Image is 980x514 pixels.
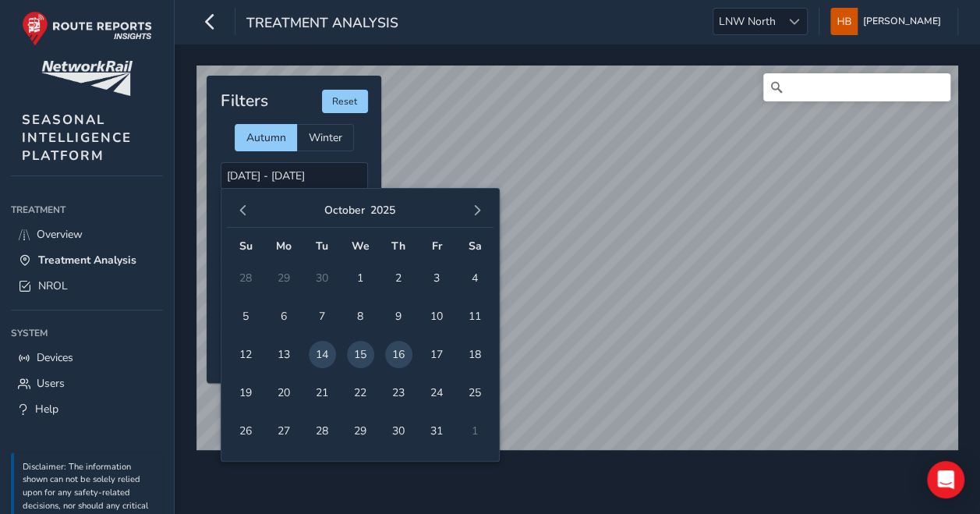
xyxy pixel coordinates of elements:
[22,111,132,165] span: SEASONAL INTELLIGENCE PLATFORM
[271,417,298,445] span: 27
[271,379,298,406] span: 20
[352,239,370,253] span: We
[11,370,163,396] a: Users
[462,264,489,292] span: 4
[713,9,781,34] span: LNW North
[324,203,365,218] button: October
[271,341,298,368] span: 13
[830,8,858,35] img: diamond-layout
[11,273,163,299] a: NROL
[11,396,163,422] a: Help
[347,417,374,445] span: 29
[235,124,297,151] div: Autumn
[391,239,405,253] span: Th
[11,321,163,345] div: System
[309,130,342,145] span: Winter
[232,417,260,445] span: 26
[11,345,163,370] a: Devices
[41,61,133,96] img: customer logo
[385,341,412,368] span: 16
[11,247,163,273] a: Treatment Analysis
[385,417,412,445] span: 30
[469,239,482,253] span: Sa
[423,303,451,330] span: 10
[309,341,336,368] span: 14
[297,124,354,151] div: Winter
[385,264,412,292] span: 2
[462,303,489,330] span: 11
[370,203,395,218] button: 2025
[309,379,336,406] span: 21
[309,303,336,330] span: 7
[830,8,946,35] button: [PERSON_NAME]
[347,379,374,406] span: 22
[347,303,374,330] span: 8
[11,222,163,247] a: Overview
[423,264,451,292] span: 3
[316,239,328,253] span: Tu
[271,303,298,330] span: 6
[11,198,163,222] div: Treatment
[423,341,451,368] span: 17
[35,402,58,417] span: Help
[347,341,374,368] span: 15
[927,461,964,498] div: Open Intercom Messenger
[37,350,73,365] span: Devices
[423,417,451,445] span: 31
[232,341,260,368] span: 12
[221,91,268,111] h4: Filters
[432,239,442,253] span: Fr
[38,278,68,293] span: NROL
[196,66,958,462] canvas: Map
[37,376,65,391] span: Users
[239,239,253,253] span: Su
[763,73,950,101] input: Search
[322,90,368,113] button: Reset
[38,253,136,268] span: Treatment Analysis
[246,13,398,35] span: Treatment Analysis
[276,239,292,253] span: Mo
[22,11,152,46] img: rr logo
[462,379,489,406] span: 25
[385,379,412,406] span: 23
[423,379,451,406] span: 24
[309,417,336,445] span: 28
[385,303,412,330] span: 9
[37,227,83,242] span: Overview
[347,264,374,292] span: 1
[232,379,260,406] span: 19
[246,130,286,145] span: Autumn
[232,303,260,330] span: 5
[462,341,489,368] span: 18
[863,8,941,35] span: [PERSON_NAME]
